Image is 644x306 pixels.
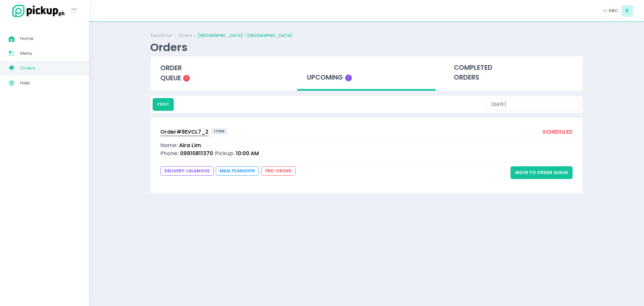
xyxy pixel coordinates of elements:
span: Phone: [160,150,179,157]
span: Help [20,79,80,87]
span: pre-order [261,166,296,176]
span: 1 [345,75,352,81]
span: 10:00 AM [236,150,259,157]
div: scheduled [542,128,573,137]
span: Order# 9EVCL7_2 [160,128,209,135]
a: Orders [178,33,192,39]
span: R [622,5,633,17]
span: Hi, [603,7,608,14]
a: Order#9EVCL7_2 [160,128,209,137]
span: Home [20,34,80,43]
div: upcoming [297,56,436,91]
span: RBC [609,7,618,14]
span: order queue [160,63,182,83]
div: Orders [150,41,187,54]
span: Orders [20,64,80,73]
span: 1 item [211,128,228,135]
a: [GEOGRAPHIC_DATA] - [GEOGRAPHIC_DATA] [198,33,292,39]
span: 09910811370 [180,150,213,157]
span: Pickup: [215,150,234,157]
span: Aira Lim [179,142,201,149]
span: Menu [20,49,80,58]
img: logo [8,4,65,18]
a: SaladStop! [150,33,173,39]
div: completed orders [444,56,583,89]
button: Move to Order Queue [511,166,573,179]
span: 1 [183,75,190,82]
span: Meal Plan 2 of 5 [216,166,259,176]
span: Name: [160,142,178,149]
span: DELIVERY: lalamove [160,166,214,176]
button: PRINT [153,98,174,111]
